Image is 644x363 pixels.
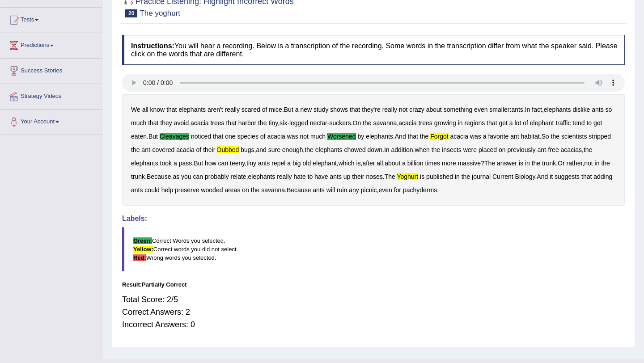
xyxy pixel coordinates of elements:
[487,119,497,127] b: that
[464,119,485,127] b: regions
[241,106,260,113] b: scared
[463,146,477,153] b: were
[230,160,245,167] b: teeny
[205,173,229,180] b: probably
[499,146,506,153] b: on
[205,160,216,167] b: how
[395,133,406,140] b: And
[150,106,165,113] b: know
[160,133,189,140] b: cleavages
[363,119,371,127] b: the
[268,146,280,153] b: sure
[589,133,611,140] b: stripped
[434,119,456,127] b: growing
[131,186,143,194] b: ants
[194,160,203,167] b: But
[122,94,625,206] div: . : . , , - - . , . . . - , , . , - , . , , , , ? . , . , , . . . , .
[213,133,223,140] b: that
[455,173,460,180] b: in
[133,246,153,253] b: Yellow:
[586,119,592,127] b: to
[442,146,462,153] b: insects
[0,110,102,132] a: Your Account
[181,173,191,180] b: you
[289,119,308,127] b: legged
[584,160,593,167] b: not
[303,160,311,167] b: old
[160,160,172,167] b: took
[300,106,312,113] b: new
[519,160,523,167] b: is
[357,133,364,140] b: by
[420,133,428,140] b: the
[271,160,285,167] b: repel
[226,119,236,127] b: that
[133,254,146,261] b: Red:
[415,146,429,153] b: when
[148,119,158,127] b: that
[542,133,549,140] b: So
[472,173,491,180] b: journal
[515,119,521,127] b: lot
[160,119,172,127] b: they
[0,84,102,106] a: Strategy Videos
[282,146,303,153] b: enough
[131,119,146,127] b: much
[313,186,324,194] b: ants
[537,173,548,180] b: And
[353,119,361,127] b: On
[269,106,282,113] b: mice
[251,186,259,194] b: the
[384,146,390,153] b: In
[196,146,202,153] b: of
[350,106,360,113] b: that
[484,160,495,167] b: The
[166,106,177,113] b: that
[470,133,481,140] b: was
[148,133,158,140] b: But
[361,186,377,194] b: picnic
[479,146,497,153] b: placed
[403,186,437,194] b: pachyderms
[310,119,327,127] b: nectar
[208,106,223,113] b: aren't
[377,160,383,167] b: all
[593,173,612,180] b: adding
[499,119,507,127] b: get
[295,106,299,113] b: a
[161,186,173,194] b: help
[530,119,554,127] b: elephant
[246,160,256,167] b: tiny
[173,173,179,180] b: as
[131,160,158,167] b: elephants
[174,160,177,167] b: a
[442,160,456,167] b: more
[420,173,424,180] b: is
[544,106,571,113] b: elephants
[125,9,137,17] span: 20
[555,173,580,180] b: suggests
[532,160,540,167] b: the
[510,133,519,140] b: ant
[218,160,229,167] b: can
[140,9,180,17] small: The yoghurt
[344,146,365,153] b: chowed
[548,146,559,153] b: free
[368,146,382,153] b: down
[122,280,625,289] div: Result:
[430,133,448,140] b: forgot
[287,133,298,140] b: was
[327,133,356,140] b: worsened
[330,106,348,113] b: shows
[542,160,556,167] b: trunk
[356,160,360,167] b: is
[330,173,341,180] b: ants
[537,146,546,153] b: ant
[147,173,171,180] b: Because
[241,146,254,153] b: bugs
[0,59,102,81] a: Success Stories
[178,106,206,113] b: elephants
[525,106,530,113] b: In
[555,119,571,127] b: traffic
[314,173,328,180] b: have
